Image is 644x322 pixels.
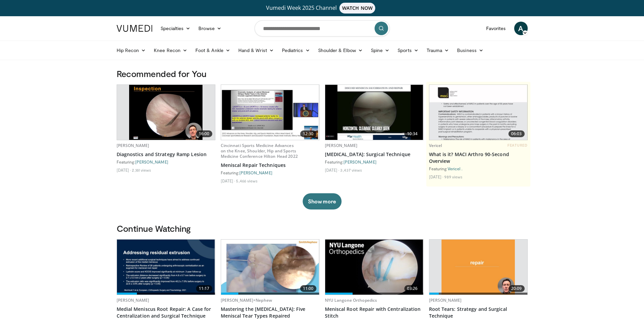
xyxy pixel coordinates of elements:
[132,167,151,173] li: 2,161 views
[325,297,377,303] a: NYU Langone Orthopedics
[325,85,423,140] a: 10:34
[367,44,393,57] a: Spine
[255,20,390,36] input: Search topics, interventions
[239,170,272,175] a: [PERSON_NAME]
[325,159,424,165] div: Featuring:
[135,159,168,164] a: [PERSON_NAME]
[429,85,527,140] a: 06:03
[221,178,235,183] li: [DATE]
[514,22,528,35] a: A
[429,151,528,165] a: What is it? MACI Arthro 90-Second Overview
[314,44,367,57] a: Shoulder & Elbow
[325,167,339,173] li: [DATE]
[482,22,510,35] a: Favorites
[423,44,453,57] a: Trauma
[117,151,215,158] a: Diagnostics and Strategy Ramp Lesion
[236,178,258,183] li: 5,466 views
[117,85,215,140] a: 16:00
[429,306,528,319] a: Root Tears: Strategy and Surgical Technique
[429,143,442,148] a: Vericel
[429,297,462,303] a: [PERSON_NAME]
[117,25,152,32] img: VuMedi Logo
[340,167,362,173] li: 3,437 views
[234,44,278,57] a: Hand & Wrist
[221,162,319,169] a: Meniscal Repair Techniques
[196,130,212,137] span: 16:00
[325,240,423,295] a: 03:26
[278,44,314,57] a: Pediatrics
[325,151,424,158] a: [MEDICAL_DATA]: Surgical Technique
[429,240,527,295] a: 20:09
[444,174,462,179] li: 989 views
[117,68,528,79] h3: Recommended for You
[221,240,319,295] img: 44c00b1e-3a75-4e34-bb5c-37c6caafe70b.620x360_q85_upscale.jpg
[325,85,423,140] img: 96ec88f2-fc03-4f26-9c06-579f3f30f877.620x360_q85_upscale.jpg
[221,143,298,159] a: Cincinnati Sports Medicine Advances on the Knee, Shoulder, Hip and Sports Medicine Conference Hil...
[404,285,421,292] span: 03:26
[453,44,487,57] a: Business
[118,3,527,14] a: Vumedi Week 2025 ChannelWATCH NOW
[117,223,528,234] h3: Continue Watching
[221,85,319,140] a: 12:30
[508,130,525,137] span: 06:03
[300,130,316,137] span: 12:30
[221,297,272,303] a: [PERSON_NAME]+Nephew
[429,166,528,171] div: Featuring:
[196,285,212,292] span: 11:17
[303,193,341,209] button: Show more
[429,174,444,179] li: [DATE]
[325,306,424,319] a: Meniscal Root Repair with Centralization Stitch
[117,167,131,173] li: [DATE]
[117,297,149,303] a: [PERSON_NAME]
[221,306,319,319] a: Mastering the [MEDICAL_DATA]: Five Meniscal Tear Types Repaired
[343,159,377,164] a: [PERSON_NAME]
[221,240,319,295] a: 11:00
[429,85,527,140] img: aa6cc8ed-3dbf-4b6a-8d82-4a06f68b6688.620x360_q85_upscale.jpg
[191,44,234,57] a: Foot & Ankle
[150,44,191,57] a: Knee Recon
[157,22,195,35] a: Specialties
[508,285,525,292] span: 20:09
[129,85,203,140] img: 4b311231-421f-4f0b-aee3-25a73986fbc5.620x360_q85_upscale.jpg
[117,240,215,295] a: 11:17
[393,44,423,57] a: Sports
[117,240,215,295] img: 75896893-6ea0-4895-8879-88c2e089762d.620x360_q85_upscale.jpg
[325,240,423,295] img: af2bbfe6-0005-4bb7-8b2a-2f590922a543.jpg.620x360_q85_upscale.jpg
[117,143,149,148] a: [PERSON_NAME]
[300,285,316,292] span: 11:00
[221,85,319,140] img: 94ae3d2f-7541-4d8f-8622-eb1b71a67ce5.620x360_q85_upscale.jpg
[507,143,527,148] span: FEATURED
[221,170,319,175] div: Featuring:
[117,306,215,319] a: Medial Meniscus Root Repair: A Case for Centralization and Surgical Technique
[194,22,225,35] a: Browse
[339,3,375,14] span: WATCH NOW
[117,159,215,165] div: Featuring:
[113,44,150,57] a: Hip Recon
[325,143,358,148] a: [PERSON_NAME]
[442,240,515,295] img: c4e7adc3-e1bb-45b8-8ec3-d6da9a633c9b.620x360_q85_upscale.jpg
[448,166,463,171] a: Vericel .
[404,130,421,137] span: 10:34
